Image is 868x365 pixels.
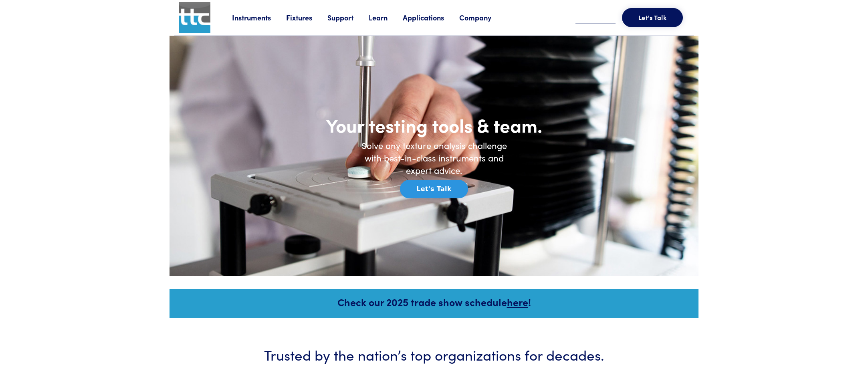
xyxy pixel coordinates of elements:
h5: Check our 2025 trade show schedule ! [180,295,688,309]
a: Applications [403,12,459,22]
button: Let's Talk [400,180,468,198]
button: Let's Talk [622,8,683,27]
a: Learn [369,12,403,22]
a: Instruments [232,12,286,22]
a: Fixtures [286,12,327,22]
h1: Your testing tools & team. [274,113,594,137]
a: Support [327,12,369,22]
a: here [507,295,528,309]
img: ttc_logo_1x1_v1.0.png [179,2,210,33]
h3: Trusted by the nation’s top organizations for decades. [194,345,674,364]
h6: Solve any texture analysis challenge with best-in-class instruments and expert advice. [354,139,514,176]
a: Company [459,12,507,22]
